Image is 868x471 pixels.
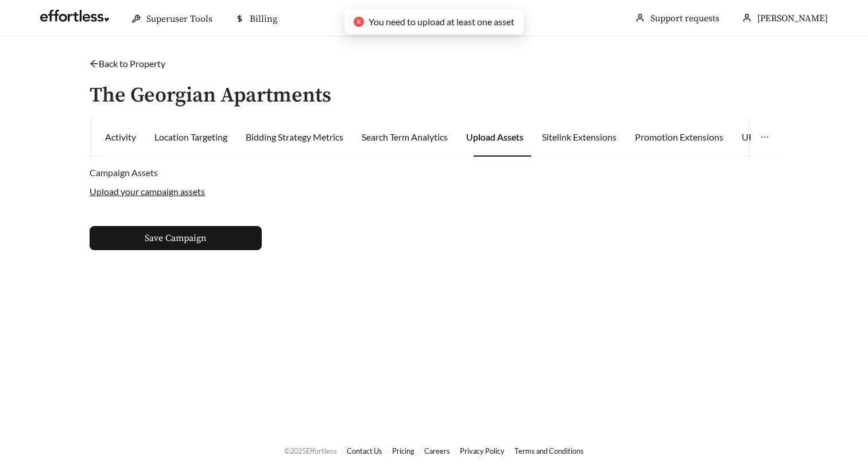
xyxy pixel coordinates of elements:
[145,231,207,245] span: Save Campaign
[369,16,514,27] span: You need to upload at least one asset
[90,186,205,197] label: Upload your campaign assets
[146,13,212,25] span: Superuser Tools
[514,446,584,456] a: Terms and Conditions
[751,118,778,157] button: ellipsis
[284,446,337,456] span: © 2025 Effortless
[90,59,99,68] span: arrow-left
[635,130,723,144] div: Promotion Extensions
[760,133,769,142] span: ellipsis
[250,13,277,25] span: Billing
[105,130,136,144] div: Activity
[742,130,793,144] div: URL Options
[757,13,828,24] span: [PERSON_NAME]
[424,446,450,456] a: Careers
[362,130,448,144] div: Search Term Analytics
[90,58,165,69] a: arrow-leftBack to Property
[542,130,617,144] div: Sitelink Extensions
[90,226,262,250] button: Save Campaign
[90,84,331,107] h3: The Georgian Apartments
[90,166,158,180] label: Campaign Assets
[347,446,382,456] a: Contact Us
[246,130,343,144] div: Bidding Strategy Metrics
[354,17,364,27] span: close-circle
[650,13,719,24] a: Support requests
[466,130,524,144] div: Upload Assets
[392,446,414,456] a: Pricing
[460,446,505,456] a: Privacy Policy
[154,130,227,144] div: Location Targeting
